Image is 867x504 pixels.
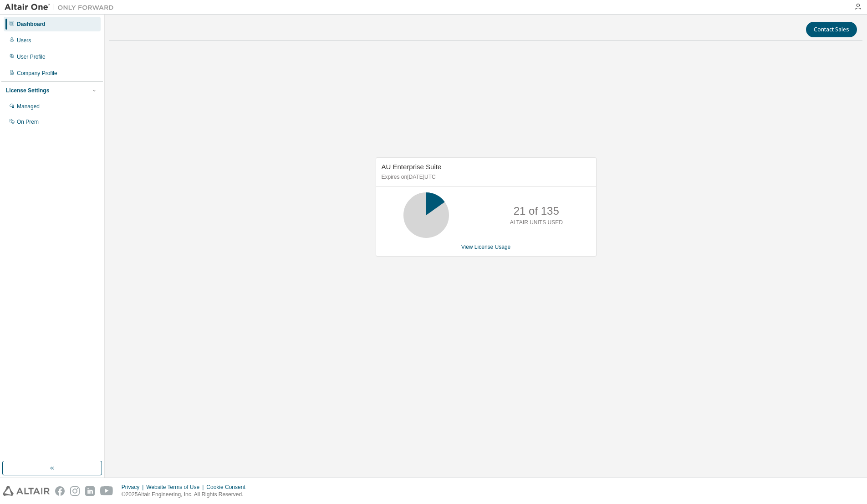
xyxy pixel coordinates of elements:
[17,70,57,77] div: Company Profile
[510,219,563,227] p: ALTAIR UNITS USED
[85,486,95,496] img: linkedin.svg
[17,20,46,28] div: Dashboard
[122,484,146,491] div: Privacy
[6,87,49,94] div: License Settings
[806,22,857,37] button: Contact Sales
[17,103,40,110] div: Managed
[17,118,39,126] div: On Prem
[5,3,118,12] img: Altair One
[461,244,511,250] a: View License Usage
[146,484,206,491] div: Website Terms of Use
[55,486,65,496] img: facebook.svg
[17,53,46,60] div: User Profile
[70,486,80,496] img: instagram.svg
[3,486,50,496] img: altair_logo.svg
[514,203,559,219] p: 21 of 135
[122,491,251,499] p: © 2025 Altair Engineering, Inc. All Rights Reserved.
[382,173,588,181] p: Expires on [DATE] UTC
[100,486,113,496] img: youtube.svg
[206,484,250,491] div: Cookie Consent
[17,37,31,44] div: Users
[382,163,442,171] span: AU Enterprise Suite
